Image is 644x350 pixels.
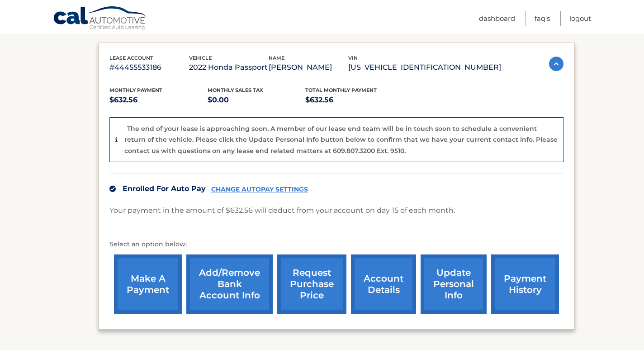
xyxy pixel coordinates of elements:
[479,11,515,26] a: Dashboard
[211,186,308,193] a: CHANGE AUTOPAY SETTINGS
[123,184,206,193] span: Enrolled For Auto Pay
[208,87,263,93] span: Monthly sales Tax
[109,87,162,93] span: Monthly Payment
[208,94,306,106] p: $0.00
[277,254,346,314] a: request purchase price
[269,61,348,74] p: [PERSON_NAME]
[124,125,558,155] p: The end of your lease is approaching soon. A member of our lease end team will be in touch soon t...
[269,55,284,61] span: name
[535,11,550,26] a: FAQ's
[109,204,455,217] p: Your payment in the amount of $632.56 will deduct from your account on day 15 of each month.
[186,254,273,314] a: Add/Remove bank account info
[569,11,591,26] a: Logout
[351,254,416,314] a: account details
[348,61,501,74] p: [US_VEHICLE_IDENTIFICATION_NUMBER]
[189,61,269,74] p: 2022 Honda Passport
[348,55,358,61] span: vin
[421,254,487,314] a: update personal info
[114,254,182,314] a: make a payment
[109,94,208,106] p: $632.56
[109,239,563,250] p: Select an option below:
[109,61,189,74] p: #44455533186
[491,254,559,314] a: payment history
[109,186,116,192] img: check.svg
[189,55,212,61] span: vehicle
[109,55,153,61] span: lease account
[549,57,563,71] img: accordion-active.svg
[305,94,403,106] p: $632.56
[53,6,148,32] a: Cal Automotive
[305,87,377,93] span: Total Monthly Payment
